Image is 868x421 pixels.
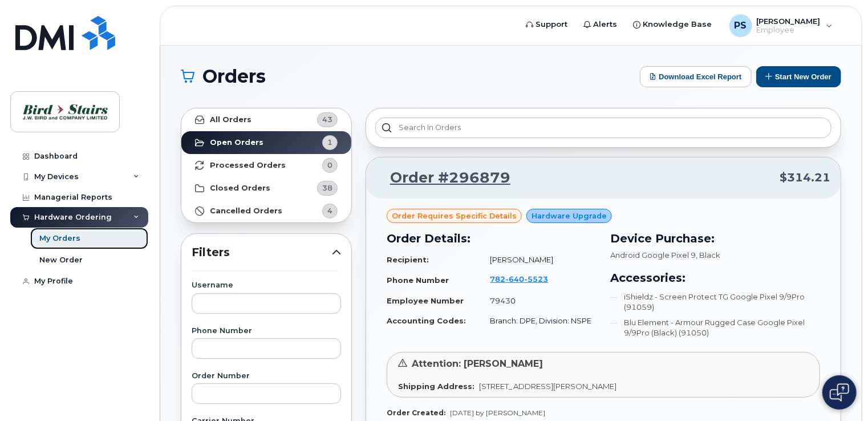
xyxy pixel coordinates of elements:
strong: All Orders [210,115,252,124]
a: Cancelled Orders4 [181,200,351,222]
strong: Open Orders [210,138,263,147]
h3: Accessories: [610,269,820,286]
button: Start New Order [756,66,841,87]
button: Download Excel Report [640,66,752,87]
a: All Orders43 [181,108,351,131]
strong: Shipping Address: [398,382,474,391]
label: Phone Number [192,327,341,335]
span: Attention: [PERSON_NAME] [412,358,543,369]
strong: Order Created: [387,408,445,417]
h3: Device Purchase: [610,230,820,247]
span: 640 [506,274,525,284]
li: iShieldz - Screen Protect TG Google Pixel 9/9Pro (91059) [610,292,820,313]
span: $314.21 [780,169,830,186]
span: Orders [202,68,266,85]
strong: Employee Number [387,296,464,305]
input: Search in orders [375,118,832,138]
td: 79430 [480,291,597,311]
a: Order #296879 [376,168,510,188]
h3: Order Details: [387,230,597,247]
label: Username [192,282,341,289]
span: 43 [322,114,332,125]
a: 7826405523 [490,274,562,284]
span: 5523 [525,274,549,284]
span: Hardware Upgrade [532,211,607,221]
span: Android Google Pixel 9 [610,250,696,260]
a: Processed Orders0 [181,154,351,177]
span: Filters [192,244,332,261]
td: Branch: DPE, Division: NSPE [480,311,597,331]
span: , Black [696,250,720,260]
span: 4 [327,205,332,216]
a: Open Orders1 [181,131,351,154]
span: 0 [327,160,332,171]
td: [PERSON_NAME] [480,250,597,270]
span: Order requires Specific details [392,211,517,221]
strong: Processed Orders [210,161,286,170]
strong: Accounting Codes: [387,316,466,325]
span: 38 [322,183,332,193]
strong: Phone Number [387,276,449,285]
strong: Recipient: [387,255,429,264]
a: Closed Orders38 [181,177,351,200]
strong: Closed Orders [210,184,270,193]
span: [STREET_ADDRESS][PERSON_NAME] [479,382,616,391]
label: Order Number [192,373,341,380]
span: 782 [490,274,549,284]
li: Blu Element - Armour Rugged Case Google Pixel 9/9Pro (Black) (91050) [610,317,820,338]
span: [DATE] by [PERSON_NAME] [450,408,545,417]
img: Open chat [830,383,849,402]
strong: Cancelled Orders [210,207,282,216]
span: 1 [327,137,332,148]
